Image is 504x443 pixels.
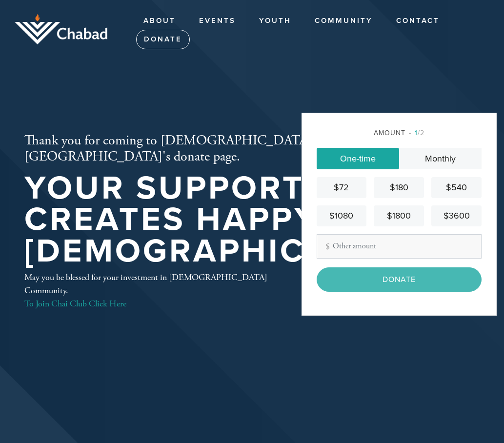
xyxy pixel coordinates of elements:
a: $3600 [431,205,482,226]
a: To Join Chai Club Click Here [24,298,126,309]
div: Amount [317,128,482,138]
input: Other amount [317,234,482,259]
a: Contact [389,12,447,30]
a: Donate [136,30,190,49]
h2: Thank you for coming to [DEMOGRAPHIC_DATA][GEOGRAPHIC_DATA]'s donate page. [24,133,443,165]
a: One-time [317,148,399,169]
a: Events [192,12,243,30]
div: $180 [378,181,420,194]
a: $180 [374,177,424,198]
a: $72 [317,177,367,198]
a: $1080 [317,205,367,226]
div: $72 [321,181,363,194]
a: $1800 [374,205,424,226]
a: $540 [431,177,482,198]
div: May you be blessed for your investment in [DEMOGRAPHIC_DATA] Community. [24,271,270,310]
span: 1 [415,129,418,137]
a: COMMUNITY [307,12,380,30]
div: $540 [435,181,478,194]
div: $1800 [378,209,420,222]
a: YOUTH [252,12,299,30]
h1: Your support creates happy [DEMOGRAPHIC_DATA]! [24,173,443,267]
a: Monthly [399,148,482,169]
img: logo_half.png [15,14,107,44]
a: About [136,12,183,30]
div: $3600 [435,209,478,222]
span: /2 [409,129,424,137]
div: $1080 [321,209,363,222]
